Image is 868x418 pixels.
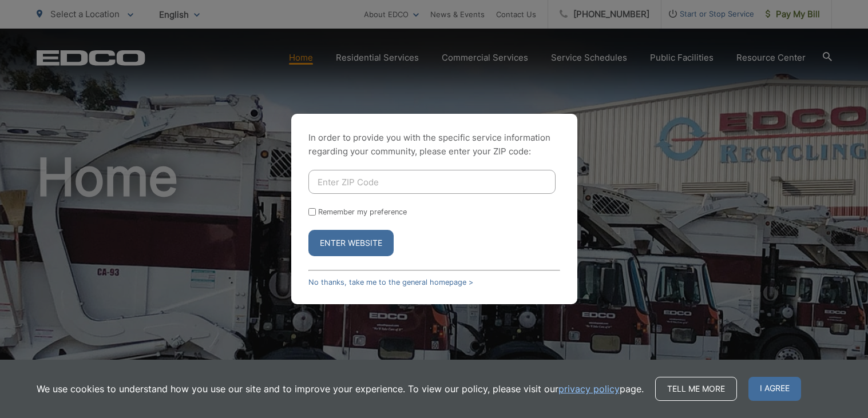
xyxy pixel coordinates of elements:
[308,131,560,158] p: In order to provide you with the specific service information regarding your community, please en...
[37,382,644,396] p: We use cookies to understand how you use our site and to improve your experience. To view our pol...
[308,170,556,194] input: Enter ZIP Code
[308,230,394,256] button: Enter Website
[558,382,620,396] a: privacy policy
[318,208,407,216] label: Remember my preference
[655,377,737,401] a: Tell me more
[748,377,801,401] span: I agree
[308,278,473,286] a: No thanks, take me to the general homepage >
